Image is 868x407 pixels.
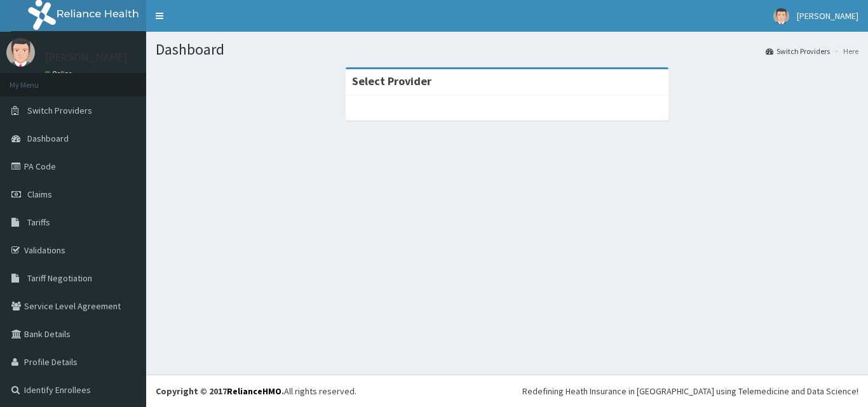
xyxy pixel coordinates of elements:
footer: All rights reserved. [146,375,868,407]
span: Tariffs [27,217,50,228]
a: Online [44,69,75,78]
div: Redefining Heath Insurance in [GEOGRAPHIC_DATA] using Telemedicine and Data Science! [522,385,858,397]
strong: Select Provider [352,74,431,88]
span: Tariff Negotiation [27,272,92,284]
a: RelianceHMO [227,385,281,397]
img: User Image [773,8,789,24]
strong: Copyright © 2017 . [156,385,284,397]
img: User Image [6,38,35,67]
li: Here [831,46,858,57]
span: Switch Providers [27,105,92,116]
h1: Dashboard [156,41,858,58]
span: Dashboard [27,133,69,144]
a: Switch Providers [766,46,830,57]
span: Claims [27,189,52,200]
p: [PERSON_NAME] [44,51,128,63]
span: [PERSON_NAME] [797,10,858,22]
